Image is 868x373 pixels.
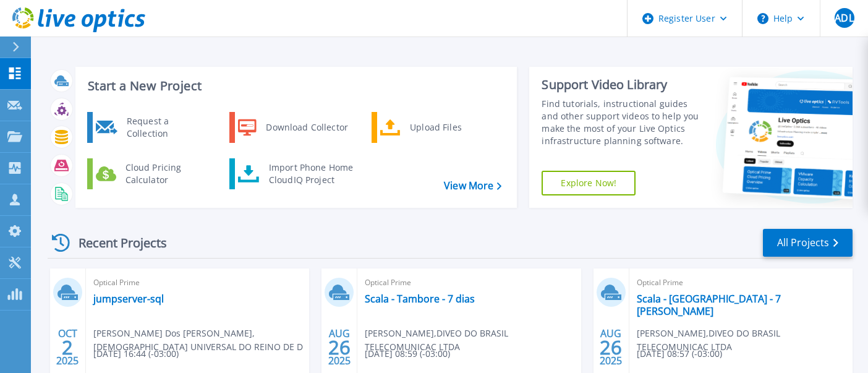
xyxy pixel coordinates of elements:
a: Cloud Pricing Calculator [87,158,214,189]
a: Request a Collection [87,112,214,143]
a: Download Collector [229,112,356,143]
span: [DATE] 16:44 (-03:00) [93,347,179,361]
span: 26 [328,342,351,353]
div: AUG 2025 [599,325,623,370]
span: Optical Prime [93,276,302,289]
div: Request a Collection [121,115,211,140]
span: 26 [600,342,622,353]
span: Optical Prime [637,276,845,289]
div: OCT 2025 [56,325,79,370]
div: Recent Projects [48,228,184,258]
span: [PERSON_NAME] , DIVEO DO BRASIL TELECOMUNICAC LTDA [637,327,853,354]
div: Upload Files [404,115,495,140]
div: Cloud Pricing Calculator [119,161,211,186]
span: 2 [62,342,73,353]
a: Scala - [GEOGRAPHIC_DATA] - 7 [PERSON_NAME] [637,293,845,317]
span: ADL [835,13,853,23]
div: Download Collector [260,115,353,140]
a: Explore Now! [542,171,636,195]
a: jumpserver-sql [93,293,164,305]
div: Support Video Library [542,77,703,93]
a: View More [444,180,501,192]
span: [DATE] 08:57 (-03:00) [637,347,722,361]
div: AUG 2025 [328,325,351,370]
span: [DATE] 08:59 (-03:00) [365,347,450,361]
a: Scala - Tambore - 7 dias [365,293,475,305]
span: Optical Prime [365,276,573,289]
a: Upload Files [372,112,498,143]
h3: Start a New Project [88,79,501,93]
span: [PERSON_NAME] Dos [PERSON_NAME] , [DEMOGRAPHIC_DATA] UNIVERSAL DO REINO DE D [93,327,309,354]
div: Find tutorials, instructional guides and other support videos to help you make the most of your L... [542,98,703,147]
div: Import Phone Home CloudIQ Project [263,161,359,186]
a: All Projects [763,229,853,257]
span: [PERSON_NAME] , DIVEO DO BRASIL TELECOMUNICAC LTDA [365,327,581,354]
